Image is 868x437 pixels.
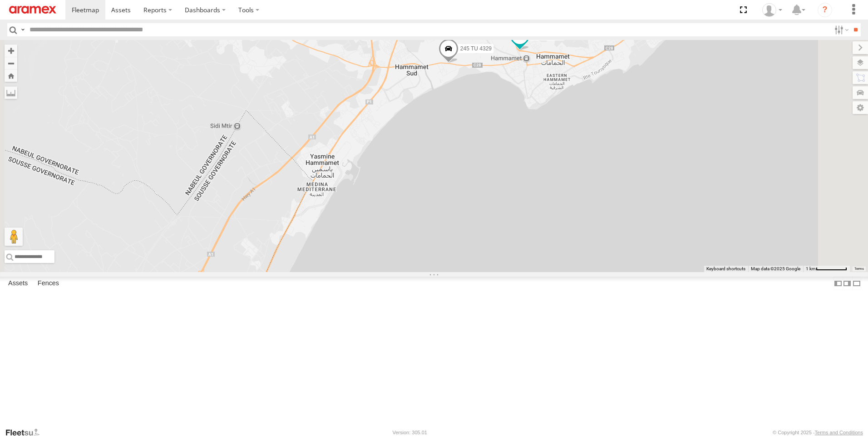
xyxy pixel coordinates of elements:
[852,277,861,290] label: Hide Summary Table
[5,86,17,99] label: Measure
[831,23,850,36] label: Search Filter Options
[4,277,32,290] label: Assets
[815,430,863,435] a: Terms and Conditions
[5,70,17,82] button: Zoom Home
[833,277,843,290] label: Dock Summary Table to the Left
[806,266,816,271] span: 1 km
[393,430,427,435] div: Version: 305.01
[843,277,852,290] label: Dock Summary Table to the Right
[5,428,47,437] a: Visit our Website
[773,430,863,435] div: © Copyright 2025 -
[751,266,800,271] span: Map data ©2025 Google
[5,228,23,246] button: Drag Pegman onto the map to open Street View
[460,45,492,52] span: 245 TU 4329
[706,266,745,272] button: Keyboard shortcuts
[818,3,832,17] i: ?
[803,266,850,272] button: Map Scale: 1 km per 65 pixels
[854,267,864,271] a: Terms
[9,6,56,14] img: aramex-logo.svg
[33,277,64,290] label: Fences
[759,3,785,17] div: Zied Bensalem
[5,57,17,70] button: Zoom out
[5,45,17,57] button: Zoom in
[19,23,26,36] label: Search Query
[853,101,868,114] label: Map Settings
